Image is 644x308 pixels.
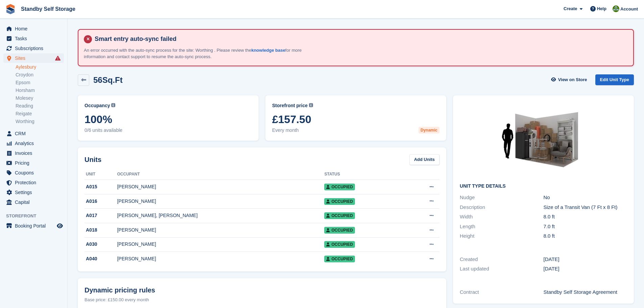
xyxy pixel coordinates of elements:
a: menu [3,221,64,231]
span: Sites [15,53,55,63]
h2: Units [85,155,101,165]
span: Occupied [324,184,355,190]
a: menu [3,148,64,158]
span: Storefront price [272,102,308,109]
div: A030 [85,241,117,248]
span: Settings [15,188,55,197]
div: [PERSON_NAME] [117,241,324,248]
span: Coupons [15,168,55,177]
img: icon-info-grey-7440780725fd019a000dd9b08b2336e03edf1995a4989e88bcd33f0948082b44.svg [309,103,313,107]
span: Tasks [15,34,55,43]
a: menu [3,188,64,197]
div: [PERSON_NAME], [PERSON_NAME] [117,212,324,219]
span: Invoices [15,148,55,158]
span: Occupied [324,241,355,248]
span: Occupied [324,198,355,205]
div: A017 [85,212,117,219]
span: Help [597,5,606,12]
img: icon-info-grey-7440780725fd019a000dd9b08b2336e03edf1995a4989e88bcd33f0948082b44.svg [111,103,115,107]
th: Occupant [117,169,324,180]
span: Create [564,5,577,12]
div: [DATE] [544,256,627,263]
a: menu [3,53,64,63]
div: A016 [85,198,117,205]
span: 0/6 units available [85,127,252,134]
a: menu [3,129,64,138]
span: CRM [15,129,55,138]
a: menu [3,168,64,177]
img: Steve Hambridge [613,5,619,12]
span: Capital [15,197,55,207]
th: Unit [85,169,117,180]
i: Smart entry sync failures have occurred [55,55,61,61]
div: Contract [460,288,543,296]
div: Length [460,223,543,231]
a: menu [3,178,64,187]
span: Home [15,24,55,33]
span: 100% [85,113,252,125]
div: Width [460,213,543,221]
img: 60-sqft-unit.jpg [493,102,594,178]
div: Description [460,204,543,211]
div: [PERSON_NAME] [117,198,324,205]
div: Standby Self Storage Agreement [544,288,627,296]
a: Worthing [16,118,64,125]
span: View on Store [558,76,587,83]
span: Analytics [15,139,55,148]
span: Subscriptions [15,44,55,53]
span: Account [620,6,638,13]
span: Storefront [6,213,67,219]
div: Nudge [460,194,543,202]
a: Horsham [16,87,64,94]
span: £157.50 [272,113,439,125]
a: Croydon [16,72,64,78]
div: [PERSON_NAME] [117,255,324,262]
a: menu [3,197,64,207]
div: [PERSON_NAME] [117,183,324,190]
div: 7.0 ft [544,223,627,231]
a: menu [3,24,64,33]
a: menu [3,34,64,43]
a: menu [3,158,64,168]
a: Reigate [16,111,64,117]
a: menu [3,139,64,148]
div: Dynamic [419,127,439,134]
span: Protection [15,178,55,187]
th: Status [324,169,403,180]
div: Last updated [460,265,543,273]
div: [PERSON_NAME] [117,227,324,234]
div: [DATE] [544,265,627,273]
a: View on Store [550,74,590,86]
span: Occupied [324,256,355,262]
div: A015 [85,183,117,190]
span: Occupied [324,212,355,219]
div: 8.0 ft [544,213,627,221]
span: Occupied [324,227,355,234]
h2: 56Sq.Ft [93,75,123,85]
p: An error occurred with the auto-sync process for the site: Worthing . Please review the for more ... [84,47,320,60]
a: Reading [16,103,64,109]
a: Preview store [56,222,64,230]
div: Created [460,256,543,263]
div: Base price: £150.00 every month [85,297,439,303]
span: Occupancy [85,102,110,109]
span: Booking Portal [15,221,55,231]
span: Pricing [15,158,55,168]
a: Add Units [409,154,439,165]
a: knowledge base [251,48,285,53]
div: 8.0 ft [544,232,627,240]
span: Every month [272,127,439,134]
div: Height [460,232,543,240]
h2: Unit Type details [460,184,627,189]
a: Edit Unit Type [595,74,634,86]
div: A018 [85,227,117,234]
div: A040 [85,255,117,262]
div: Size of a Transit Van (7 Ft x 8 Ft) [544,204,627,211]
a: Epsom [16,79,64,86]
h4: Smart entry auto-sync failed [92,35,628,43]
img: stora-icon-8386f47178a22dfd0bd8f6a31ec36ba5ce8667c1dd55bd0f319d3a0aa187defe.svg [5,4,16,14]
a: menu [3,44,64,53]
a: Standby Self Storage [18,3,78,15]
div: Dynamic pricing rules [85,285,439,295]
a: Molesey [16,95,64,101]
